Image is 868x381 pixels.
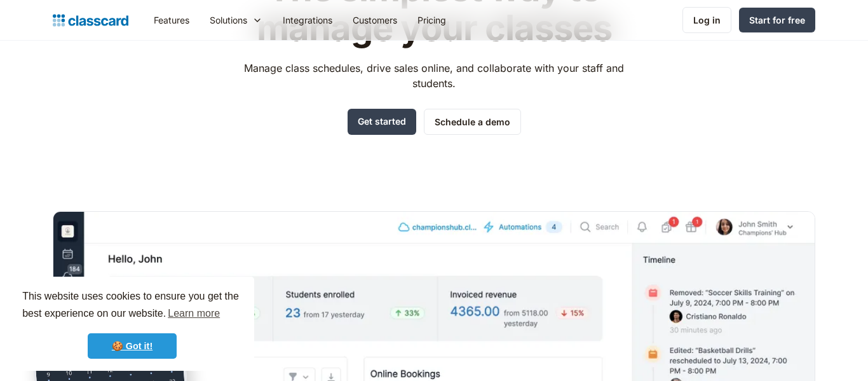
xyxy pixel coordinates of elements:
a: Integrations [273,6,342,34]
a: Get started [348,109,416,135]
a: Start for free [739,8,815,32]
div: Solutions [210,13,247,27]
a: home [53,11,128,29]
a: Customers [342,6,407,34]
a: dismiss cookie message [88,333,177,359]
a: Pricing [407,6,456,34]
a: learn more about cookies [166,304,222,323]
div: Start for free [749,13,805,27]
a: Log in [682,7,731,33]
div: Log in [693,13,721,27]
p: Manage class schedules, drive sales online, and collaborate with your staff and students. [233,60,636,91]
a: Features [144,6,200,34]
span: This website uses cookies to ensure you get the best experience on our website. [22,289,242,323]
a: Schedule a demo [424,109,521,135]
div: Solutions [200,6,273,34]
div: cookieconsent [10,277,254,371]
